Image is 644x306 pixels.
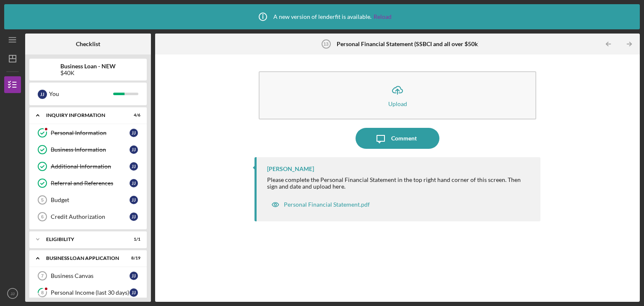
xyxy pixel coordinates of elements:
[337,41,480,47] b: Personal Financial Statement (SSBCI and all over $50k)
[130,213,138,221] div: J J
[34,158,143,175] a: Additional InformationJJ
[41,273,44,278] tspan: 7
[130,145,138,154] div: J J
[267,196,374,213] button: Personal Financial Statement.pdf
[41,197,44,202] tspan: 5
[267,166,314,172] div: [PERSON_NAME]
[34,208,143,225] a: 6Credit AuthorizationJJ
[60,70,116,76] div: $40K
[130,272,138,280] div: J J
[259,71,536,119] button: Upload
[51,163,130,170] div: Additional Information
[130,288,138,297] div: J J
[374,13,392,20] a: Reload
[130,129,138,137] div: J J
[51,213,130,220] div: Credit Authorization
[388,101,407,107] div: Upload
[49,87,113,101] div: You
[356,128,439,149] button: Comment
[51,180,130,187] div: Referral and References
[391,128,417,149] div: Comment
[34,192,143,208] a: 5BudgetJJ
[41,214,44,219] tspan: 6
[51,289,130,296] div: Personal Income (last 30 days)
[34,141,143,158] a: Business InformationJJ
[267,176,532,190] div: Please complete the Personal Financial Statement in the top right hand corner of this screen. The...
[130,196,138,204] div: J J
[10,291,15,296] text: JJ
[60,63,116,70] b: Business Loan - NEW
[252,6,392,27] div: A new version of lenderfit is available.
[46,256,119,261] div: BUSINESS LOAN APPLICATION
[34,284,143,301] a: 8Personal Income (last 30 days)JJ
[130,162,138,171] div: J J
[51,146,130,153] div: Business Information
[4,285,21,302] button: JJ
[34,124,143,141] a: Personal InformationJJ
[130,179,138,187] div: J J
[51,130,130,136] div: Personal Information
[51,272,130,279] div: Business Canvas
[34,267,143,284] a: 7Business CanvasJJ
[323,41,328,47] tspan: 13
[34,175,143,192] a: Referral and ReferencesJJ
[125,256,140,261] div: 8 / 19
[284,201,370,208] div: Personal Financial Statement.pdf
[76,41,100,47] b: Checklist
[46,237,119,242] div: ELIGIBILITY
[125,237,140,242] div: 1 / 1
[41,290,44,296] tspan: 8
[38,90,47,99] div: J J
[51,197,130,203] div: Budget
[125,113,140,118] div: 4 / 6
[46,113,119,118] div: INQUIRY INFORMATION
